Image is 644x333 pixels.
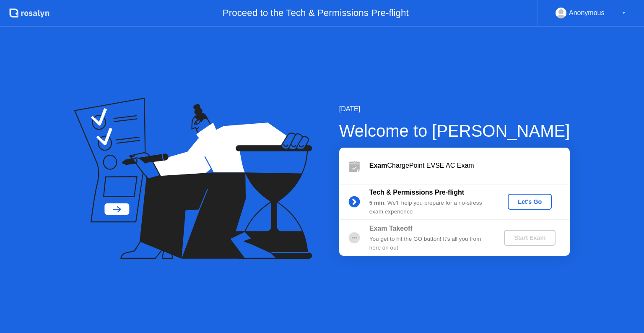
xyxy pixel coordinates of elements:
div: [DATE] [339,104,570,114]
div: ▼ [622,8,626,18]
div: ChargePoint EVSE AC Exam [369,161,570,171]
b: Tech & Permissions Pre-flight [369,189,464,196]
div: Welcome to [PERSON_NAME] [339,118,570,143]
div: : We’ll help you prepare for a no-stress exam experience [369,199,490,216]
b: Exam Takeoff [369,225,413,232]
b: 5 min [369,200,384,206]
b: Exam [369,162,387,169]
button: Let's Go [508,194,552,210]
div: Anonymous [569,8,605,18]
div: Let's Go [511,198,548,205]
div: You get to hit the GO button! It’s all you from here on out [369,235,490,252]
button: Start Exam [504,230,556,246]
div: Start Exam [507,234,552,241]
